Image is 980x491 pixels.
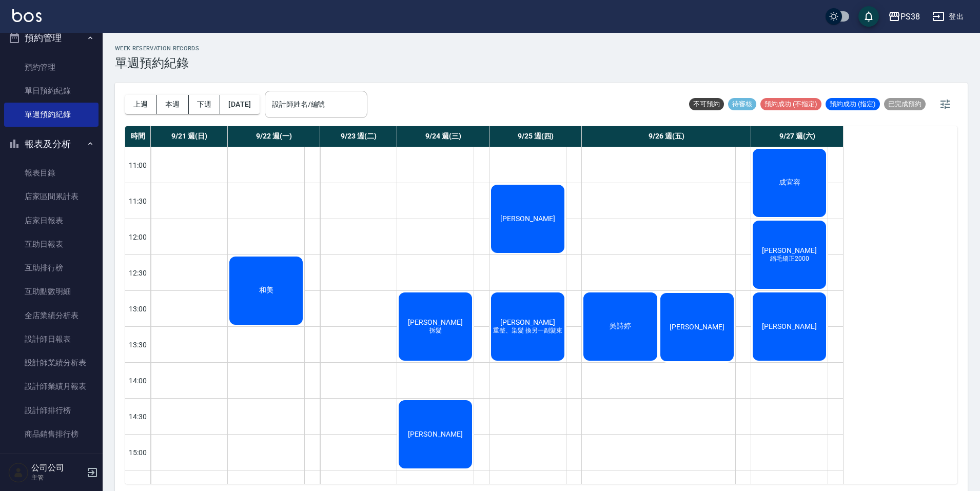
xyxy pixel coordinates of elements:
button: 本週 [157,95,189,114]
div: 9/22 週(一) [228,126,320,147]
a: 設計師排行榜 [4,399,99,422]
span: 已完成預約 [884,100,926,109]
div: 9/23 週(二) [320,126,397,147]
div: 時間 [125,126,151,147]
a: 單日預約紀錄 [4,79,99,103]
button: 下週 [189,95,221,114]
span: 不可預約 [689,100,724,109]
a: 設計師業績月報表 [4,375,99,398]
a: 設計師日報表 [4,327,99,351]
span: 和美 [257,286,276,295]
div: PS38 [900,10,920,23]
span: [PERSON_NAME] [498,318,557,326]
div: 15:00 [125,434,151,470]
span: [PERSON_NAME] [760,246,819,254]
div: 9/21 週(日) [151,126,228,147]
a: 報表目錄 [4,161,99,185]
span: 拆髮 [427,326,444,335]
div: 9/25 週(四) [489,126,582,147]
button: 預約管理 [4,25,99,51]
p: 主管 [31,473,84,482]
span: 吳詩婷 [607,322,633,331]
span: 成宜容 [777,178,802,187]
span: [PERSON_NAME] [668,323,727,331]
span: [PERSON_NAME] [406,318,465,326]
h3: 單週預約紀錄 [115,56,199,70]
span: [PERSON_NAME] [406,430,465,438]
a: 全店業績分析表 [4,304,99,327]
img: Person [8,462,29,483]
span: [PERSON_NAME] [760,322,819,330]
div: 14:30 [125,398,151,434]
div: 11:30 [125,183,151,219]
button: [DATE] [220,95,259,114]
a: 互助排行榜 [4,256,99,280]
a: 店家日報表 [4,209,99,232]
span: 預約成功 (不指定) [760,100,821,109]
button: PS38 [884,6,924,27]
a: 商品消耗明細 [4,446,99,469]
span: 重整、染髮 換另一副髮束 [491,326,564,335]
img: Logo [12,9,42,22]
button: save [858,6,879,27]
div: 13:00 [125,290,151,326]
a: 設計師業績分析表 [4,351,99,375]
div: 12:00 [125,219,151,254]
span: 縮毛矯正2000 [768,254,811,263]
div: 9/27 週(六) [751,126,844,147]
div: 12:30 [125,254,151,290]
span: 預約成功 (指定) [826,100,880,109]
div: 9/24 週(三) [397,126,489,147]
div: 11:00 [125,147,151,183]
button: 登出 [928,7,968,26]
h2: WEEK RESERVATION RECORDS [115,45,199,52]
span: 待審核 [728,100,756,109]
a: 單週預約紀錄 [4,103,99,126]
a: 互助日報表 [4,232,99,256]
a: 預約管理 [4,55,99,79]
div: 9/26 週(五) [582,126,751,147]
h5: 公司公司 [31,463,84,473]
div: 13:30 [125,326,151,362]
a: 互助點數明細 [4,280,99,303]
button: 上週 [125,95,157,114]
div: 14:00 [125,362,151,398]
a: 商品銷售排行榜 [4,422,99,446]
span: [PERSON_NAME] [498,214,557,223]
a: 店家區間累計表 [4,185,99,208]
button: 報表及分析 [4,131,99,158]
